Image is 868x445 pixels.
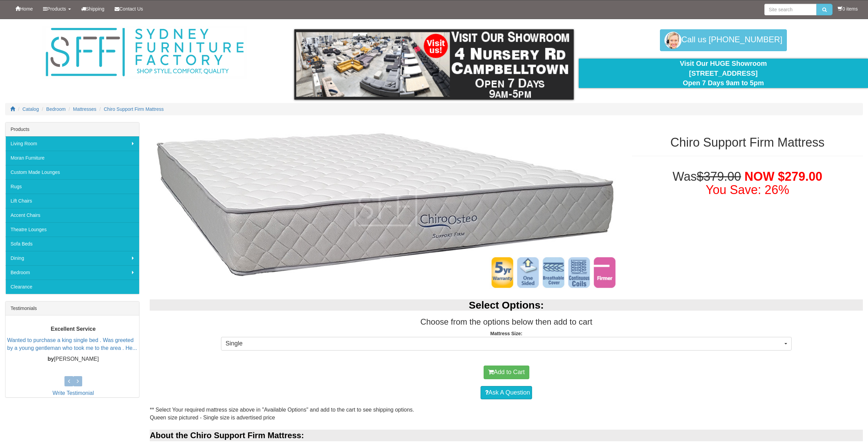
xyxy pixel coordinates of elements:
a: Custom Made Lounges [5,165,139,179]
a: Theatre Lounges [5,222,139,237]
li: 0 items [838,5,858,12]
div: Visit Our HUGE Showroom [STREET_ADDRESS] Open 7 Days 9am to 5pm [584,59,863,88]
a: Write Testimonial [53,390,94,396]
b: Select Options: [469,299,544,311]
a: Sofa Beds [5,237,139,251]
h3: Choose from the options below then add to cart [150,317,863,326]
span: Home [20,6,33,12]
a: Moran Furniture [5,151,139,165]
a: Wanted to purchase a king single bed . Was greeted by a young gentleman who took me to the area .... [7,337,137,351]
a: Bedroom [5,265,139,280]
input: Site search [764,4,816,15]
a: Clearance [5,280,139,294]
img: Sydney Furniture Factory [42,26,247,79]
a: Lift Chairs [5,194,139,208]
span: Single [225,339,783,348]
h1: Chiro Support Firm Mattress [632,136,863,149]
h1: Was [632,170,863,197]
div: Testimonials [5,301,139,315]
a: Catalog [23,106,39,112]
strong: Mattress Size: [490,331,522,336]
a: Home [10,0,38,17]
a: Shipping [76,0,110,17]
span: NOW $279.00 [745,169,822,183]
b: Excellent Service [51,326,96,332]
div: About the Chiro Support Firm Mattress: [150,430,863,441]
a: Chiro Support Firm Mattress [104,106,164,112]
a: Living Room [5,136,139,151]
span: Shipping [86,6,105,12]
a: Dining [5,251,139,265]
a: Accent Chairs [5,208,139,222]
a: Bedroom [46,106,66,112]
del: $379.00 [697,169,741,183]
a: Rugs [5,179,139,194]
b: by [47,356,54,362]
button: Add to Cart [484,366,529,379]
div: Products [5,122,139,136]
a: Mattresses [73,106,96,112]
p: [PERSON_NAME] [7,356,139,364]
a: Ask A Question [481,386,532,400]
button: Single [221,337,792,351]
a: Contact Us [109,0,148,17]
font: You Save: 26% [706,183,789,197]
img: showroom.gif [294,29,573,100]
span: Contact Us [119,6,143,12]
span: Products [47,6,66,12]
a: Products [38,0,76,17]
